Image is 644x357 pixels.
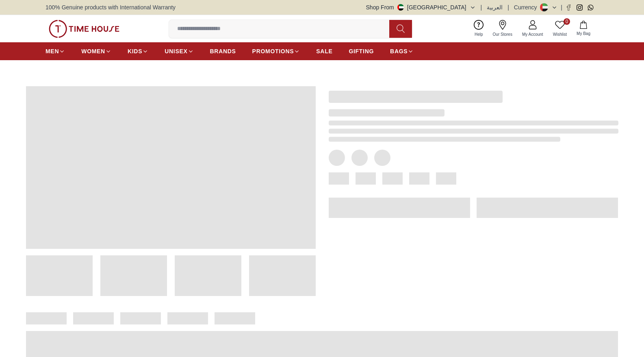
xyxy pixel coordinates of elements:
button: Shop From[GEOGRAPHIC_DATA] [366,3,476,11]
span: My Bag [573,30,594,37]
a: BAGS [390,44,414,59]
span: 0 [564,18,570,25]
span: MEN [46,47,59,55]
span: BRANDS [210,47,236,55]
span: | [481,3,482,11]
span: Our Stores [490,31,516,37]
a: WOMEN [81,44,111,59]
span: Wishlist [550,31,570,37]
a: PROMOTIONS [252,44,300,59]
button: العربية [487,3,503,11]
button: My Bag [572,19,595,38]
a: BRANDS [210,44,236,59]
a: 0Wishlist [548,18,572,39]
div: Currency [514,3,540,11]
span: UNISEX [165,47,187,55]
span: KIDS [128,47,142,55]
a: SALE [316,44,332,59]
span: | [507,3,509,11]
span: BAGS [390,47,408,55]
a: Whatsapp [588,4,594,11]
a: Help [470,18,488,39]
span: 100% Genuine products with International Warranty [46,3,176,11]
a: Facebook [566,4,572,11]
a: Instagram [577,4,583,11]
span: GIFTING [349,47,374,55]
span: | [561,3,562,11]
img: United Arab Emirates [397,4,404,11]
a: UNISEX [165,44,193,59]
img: ... [49,20,119,38]
span: WOMEN [81,47,105,55]
span: SALE [316,47,332,55]
span: PROMOTIONS [252,47,294,55]
a: MEN [46,44,65,59]
a: GIFTING [349,44,374,59]
span: Help [471,31,486,37]
a: KIDS [128,44,148,59]
a: Our Stores [488,18,517,39]
span: My Account [519,31,546,37]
